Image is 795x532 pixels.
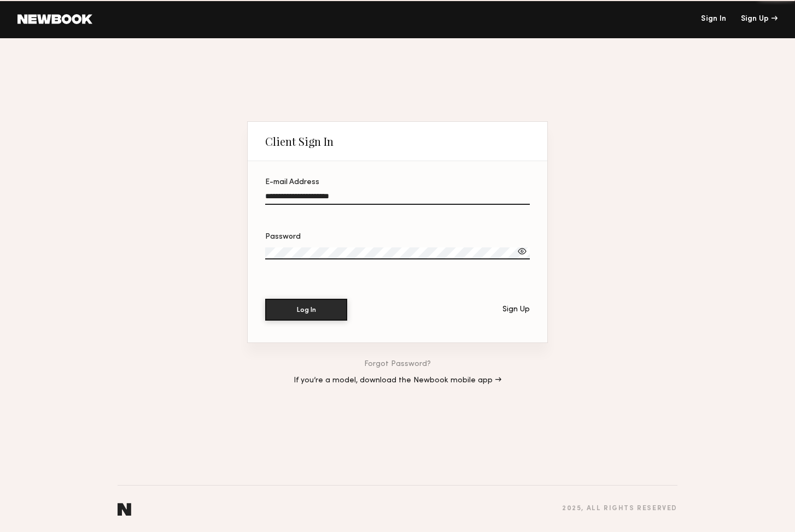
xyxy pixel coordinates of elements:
a: Sign In [701,15,726,23]
div: Sign Up [741,15,778,23]
input: Password [265,247,530,259]
div: 2025 , all rights reserved [562,505,677,512]
a: Forgot Password? [364,360,431,368]
div: Client Sign In [265,135,334,148]
button: Log In [265,299,347,321]
input: E-mail Address [265,192,530,205]
div: E-mail Address [265,179,530,186]
div: Password [265,233,530,241]
a: If you’re a model, download the Newbook mobile app → [294,377,501,385]
div: Sign Up [502,306,530,314]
